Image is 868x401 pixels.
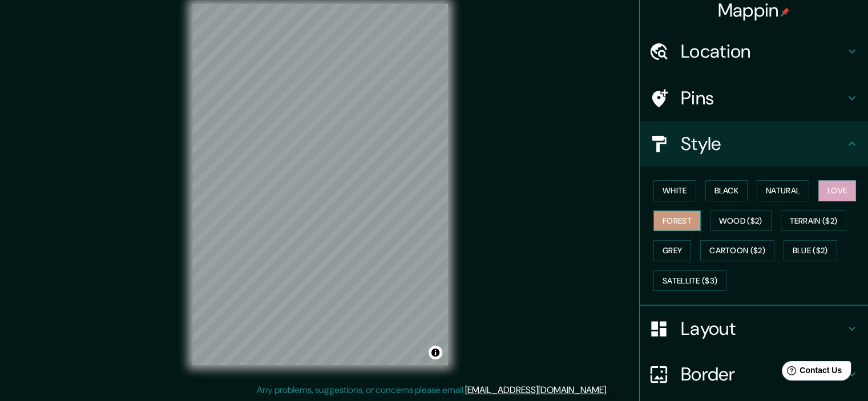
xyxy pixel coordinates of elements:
p: Any problems, suggestions, or concerns please email . [257,383,608,397]
div: Border [640,351,868,397]
img: pin-icon.png [781,7,790,17]
iframe: Help widget launcher [766,357,855,388]
button: Satellite ($3) [653,270,726,291]
h4: Border [681,363,845,386]
button: Love [818,180,856,201]
button: Blue ($2) [784,240,837,261]
h4: Style [681,132,845,155]
h4: Layout [681,317,845,340]
button: Cartoon ($2) [700,240,774,261]
button: Terrain ($2) [781,210,847,232]
h4: Location [681,40,845,63]
button: Grey [653,240,691,261]
canvas: Map [192,4,448,365]
button: Toggle attribution [429,346,442,359]
button: Forest [653,210,701,232]
div: Style [640,121,868,167]
button: White [653,180,696,201]
button: Natural [757,180,809,201]
div: . [608,383,609,397]
button: Black [705,180,748,201]
h4: Pins [681,87,845,110]
button: Wood ($2) [710,210,772,232]
div: Layout [640,306,868,351]
div: Pins [640,75,868,121]
a: [EMAIL_ADDRESS][DOMAIN_NAME] [465,384,606,396]
div: . [609,383,612,397]
div: Location [640,29,868,74]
